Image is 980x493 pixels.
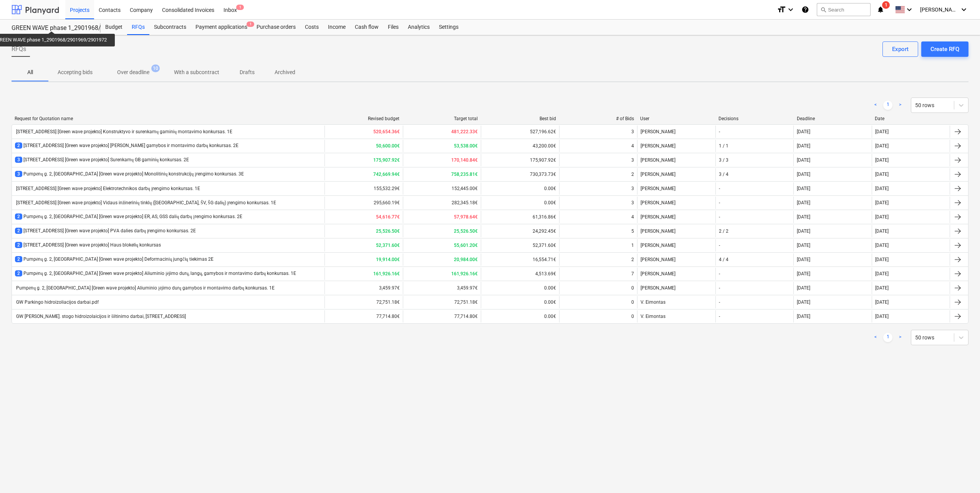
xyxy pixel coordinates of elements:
[15,116,321,121] div: Request for Quotation name
[15,213,242,220] div: Pumpėnų g. 2, [GEOGRAPHIC_DATA] [Green wave projekto] ER, AS, GSS dalių darbų įrengimo konkursas. 2E
[403,282,481,294] div: 3,459.97€
[631,314,634,319] div: 0
[21,68,39,76] p: All
[797,129,810,134] div: [DATE]
[631,186,634,191] div: 3
[454,228,478,234] b: 25,526.50€
[481,268,559,280] div: 4,513.69€
[637,182,715,195] div: [PERSON_NAME]
[631,129,634,134] div: 3
[300,20,323,35] div: Costs
[451,172,478,177] b: 758,235.81€
[481,225,559,237] div: 24,292.45€
[883,333,892,342] a: Page 1 is your current page
[15,157,22,163] span: 3
[637,225,715,237] div: [PERSON_NAME]
[631,285,634,291] div: 0
[481,154,559,166] div: 175,907.92€
[875,243,889,248] div: [DATE]
[637,140,715,152] div: [PERSON_NAME]
[15,142,22,149] span: 2
[875,200,889,205] div: [DATE]
[875,214,889,220] div: [DATE]
[797,172,810,177] div: [DATE]
[484,116,556,121] div: Best bid
[882,41,918,57] button: Export
[719,257,728,262] div: 4 / 4
[324,310,403,323] div: 77,714.80€
[631,200,634,205] div: 3
[718,116,791,121] div: Decisions
[324,182,403,195] div: 155,532.29€
[631,271,634,276] div: 7
[481,253,559,266] div: 16,554.71€
[403,296,481,308] div: 72,751.18€
[637,197,715,209] div: [PERSON_NAME]
[719,143,728,149] div: 1 / 1
[275,68,295,76] p: Archived
[631,257,634,262] div: 2
[15,129,232,135] div: [STREET_ADDRESS] [Green wave projekto] Konstruktyvo ir surenkamų gaminių montavimo konkursas. 1E
[719,285,720,291] div: -
[882,1,890,9] span: 1
[434,20,463,35] a: Settings
[920,7,958,13] span: [PERSON_NAME]
[451,129,478,134] b: 481,222.33€
[875,116,947,121] div: Date
[454,257,478,262] b: 20,984.00€
[15,270,22,276] span: 2
[151,65,160,72] span: 10
[637,310,715,323] div: V. Eimontas
[15,213,22,220] span: 2
[373,172,400,177] b: 742,669.94€
[801,5,809,14] i: Knowledge base
[637,268,715,280] div: [PERSON_NAME]
[896,101,905,110] a: Next page
[252,20,300,35] a: Purchase orders
[481,197,559,209] div: 0.00€
[324,197,403,209] div: 295,660.19€
[631,243,634,248] div: 1
[481,282,559,294] div: 0.00€
[883,101,892,110] a: Page 1 is your current page
[631,214,634,220] div: 4
[875,186,889,191] div: [DATE]
[15,256,22,262] span: 2
[454,143,478,149] b: 53,538.00€
[101,20,127,35] a: Budget
[875,257,889,262] div: [DATE]
[797,271,810,276] div: [DATE]
[797,257,810,262] div: [DATE]
[921,41,968,57] button: Create RFQ
[637,296,715,308] div: V. Eimontas
[631,299,634,305] div: 0
[373,129,400,134] b: 520,654.36€
[797,200,810,205] div: [DATE]
[905,5,914,14] i: keyboard_arrow_down
[817,3,871,16] button: Search
[875,172,889,177] div: [DATE]
[406,116,478,121] div: Target total
[797,228,810,234] div: [DATE]
[930,44,959,54] div: Create RFQ
[797,157,810,163] div: [DATE]
[376,257,400,262] b: 19,914.00€
[719,214,720,220] div: -
[871,101,880,110] a: Previous page
[719,271,720,276] div: -
[875,228,889,234] div: [DATE]
[719,299,720,305] div: -
[637,239,715,251] div: [PERSON_NAME]
[403,310,481,323] div: 77,714.80€
[324,282,403,294] div: 3,459.97€
[236,5,244,10] span: 1
[191,20,252,35] div: Payment applications
[15,157,189,163] div: [STREET_ADDRESS] [Green wave projekto] Surenkamų GB gaminių konkursas. 2E
[637,282,715,294] div: [PERSON_NAME]
[942,456,980,493] div: Chat Widget
[323,20,350,35] a: Income
[127,20,149,35] a: RFQs
[149,20,191,35] a: Subcontracts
